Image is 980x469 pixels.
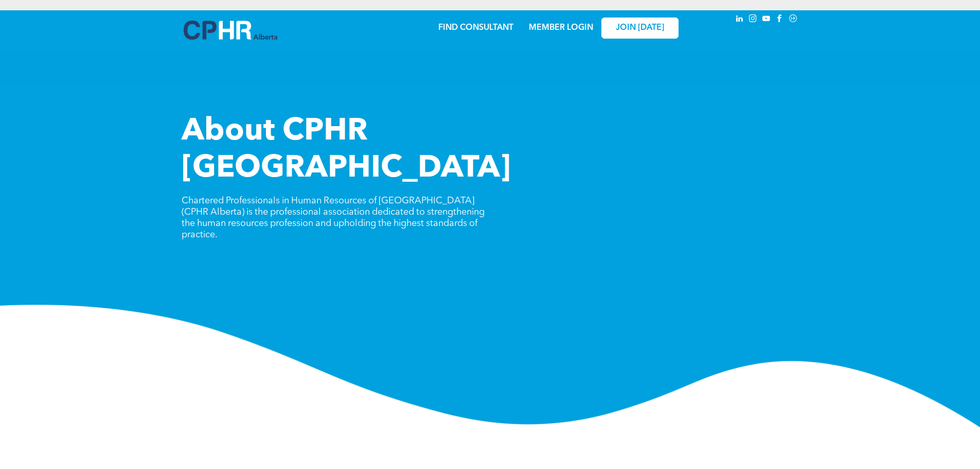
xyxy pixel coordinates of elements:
[761,13,772,27] a: youtube
[616,23,664,33] span: JOIN [DATE]
[734,13,745,27] a: linkedin
[601,18,679,39] a: JOIN [DATE]
[182,196,485,239] span: Chartered Professionals in Human Resources of [GEOGRAPHIC_DATA] (CPHR Alberta) is the professiona...
[529,24,593,32] a: MEMBER LOGIN
[774,13,786,27] a: facebook
[788,13,799,27] a: Social network
[184,21,277,40] img: A blue and white logo for cp alberta
[747,13,759,27] a: instagram
[182,116,511,184] span: About CPHR [GEOGRAPHIC_DATA]
[438,24,513,32] a: FIND CONSULTANT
